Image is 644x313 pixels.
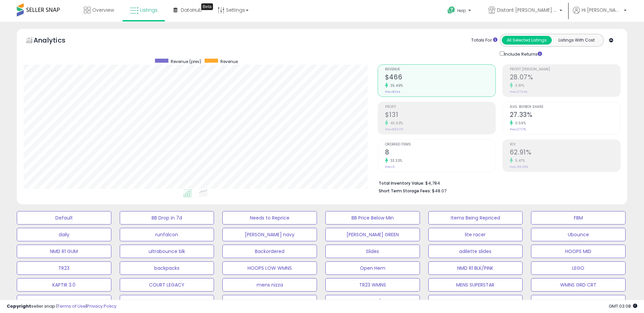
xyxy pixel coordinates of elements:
div: Tooltip anchor [201,3,213,10]
li: $4,784 [379,179,615,187]
a: Help [442,1,478,22]
div: seller snap | | [7,303,116,310]
small: Prev: $344 [385,90,400,94]
span: Distant [PERSON_NAME] Enterprises [497,7,557,13]
span: Ordered Items [385,143,495,146]
button: Items Being Repriced [428,211,523,225]
span: Avg. Buybox Share [510,105,620,109]
button: HOOPS MID [531,245,626,258]
small: Prev: 27.04% [510,90,527,94]
span: $48.07 [432,188,446,194]
small: 3.81% [513,83,525,88]
small: Prev: 6 [385,165,394,169]
small: 40.63% [388,121,403,126]
h2: 28.07% [510,73,620,82]
h2: 27.33% [510,111,620,120]
button: BB Price Below Min [325,211,420,225]
small: 0.59% [513,121,526,126]
button: Default [17,211,111,225]
span: DataHub [181,7,202,13]
button: NMD R1 GUM [17,245,111,258]
span: Revenue [220,59,238,64]
span: Revenue (prev) [171,59,201,64]
button: backpacks [120,261,214,275]
button: FBM [531,211,626,225]
span: Overview [92,7,114,13]
button: BB Drop in 7d [120,211,214,225]
span: Hi [PERSON_NAME] [582,7,622,13]
h2: 62.91% [510,148,620,158]
a: Privacy Policy [87,303,116,309]
button: WMNS CRZYFLT [120,295,214,308]
strong: Copyright [7,303,31,309]
span: 2025-10-9 03:08 GMT [609,303,637,309]
div: Include Returns [495,50,550,58]
button: KAPTIR 3.0 [17,278,111,292]
span: Profit [PERSON_NAME] [510,68,620,71]
span: ROI [510,143,620,146]
button: Open Hem [325,261,420,275]
button: TR23 [17,261,111,275]
h5: Analytics [34,36,78,47]
button: lite racer [428,228,523,241]
button: [PERSON_NAME] GREEN [325,228,420,241]
small: Prev: 59.65% [510,165,528,169]
button: All Selected Listings [502,36,552,45]
span: Revenue [385,68,495,71]
button: ultrabounce blk [120,245,214,258]
a: Hi [PERSON_NAME] [573,7,627,22]
button: TR23 BLK/RD [325,295,420,308]
button: PUMA [222,295,317,308]
button: TIRO 23 [428,295,523,308]
button: NMD R1 BLK/PINK [428,261,523,275]
button: COURT LEGACY [120,278,214,292]
button: WMNS GRD CRT [531,278,626,292]
button: VL CRT BOLD [531,295,626,308]
button: TR23 WMNS [325,278,420,292]
h2: $466 [385,73,495,82]
button: adilette slides [428,245,523,258]
h2: 8 [385,148,495,158]
button: [PERSON_NAME] navy [222,228,317,241]
small: Prev: 27.17% [510,127,526,131]
span: Profit [385,105,495,109]
button: Slides [325,245,420,258]
button: Ubounce [531,228,626,241]
button: HOOPS LOW WMNS [222,261,317,275]
small: 5.47% [513,158,525,163]
span: Help [457,8,466,13]
button: LEGO [531,261,626,275]
button: MENS GRAND CRT [17,295,111,308]
small: Prev: $93.05 [385,127,403,131]
span: Listings [140,7,158,13]
h2: $131 [385,111,495,120]
b: Short Term Storage Fees: [379,188,431,194]
i: Get Help [447,6,455,14]
small: 35.49% [388,83,403,88]
button: Listings With Cost [551,36,601,45]
button: runfalcon [120,228,214,241]
small: 33.33% [388,158,402,163]
button: mens nizza [222,278,317,292]
button: daily [17,228,111,241]
b: Total Inventory Value: [379,180,424,186]
a: Terms of Use [57,303,86,309]
button: MENS SUPERSTAR [428,278,523,292]
div: Totals For [471,37,497,44]
button: Needs to Reprice [222,211,317,225]
button: Backordered [222,245,317,258]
